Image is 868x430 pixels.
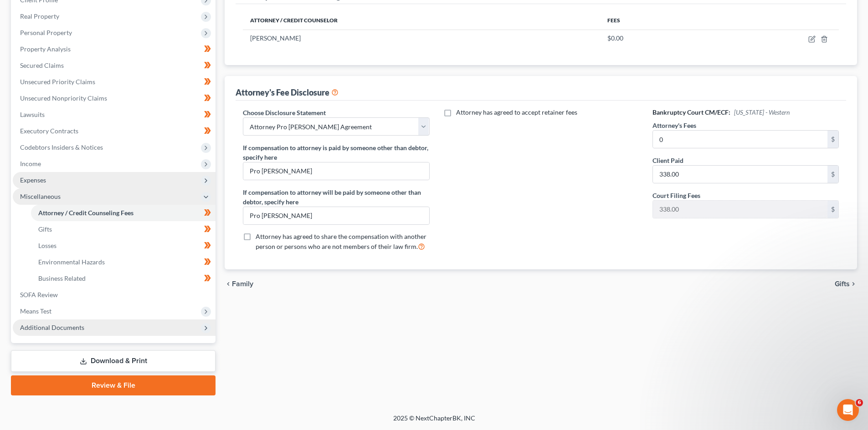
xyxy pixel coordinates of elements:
[20,78,95,86] span: Unsecured Priority Claims
[20,29,72,36] span: Personal Property
[827,131,838,148] div: $
[13,287,216,303] a: SOFA Review
[38,242,56,249] span: Losses
[652,156,683,165] label: Client Paid
[20,127,78,135] span: Executory Contracts
[652,108,839,117] h6: Bankruptcy Court CM/ECF:
[835,280,857,288] button: Gifts chevron_right
[11,350,216,372] a: Download & Print
[13,57,216,74] a: Secured Claims
[653,131,827,148] input: 0.00
[13,90,216,106] a: Unsecured Nonpriority Claims
[232,280,253,288] span: Family
[20,192,61,200] span: Miscellaneous
[20,176,46,184] span: Expenses
[13,123,216,139] a: Executory Contracts
[20,307,51,315] span: Means Test
[11,375,216,395] a: Review & File
[243,162,429,180] input: Specify...
[734,108,790,116] span: [US_STATE] - Western
[653,166,827,183] input: 0.00
[38,274,86,282] span: Business Related
[31,205,216,221] a: Attorney / Credit Counseling Fees
[243,143,429,162] label: If compensation to attorney is paid by someone other than debtor, specify here
[13,41,216,57] a: Property Analysis
[607,34,623,42] span: $0.00
[13,106,216,123] a: Lawsuits
[13,74,216,90] a: Unsecured Priority Claims
[837,399,859,421] iframe: Intercom live chat
[20,61,64,69] span: Secured Claims
[856,399,863,406] span: 6
[835,280,850,288] span: Gifts
[652,121,696,130] label: Attorney's Fees
[20,143,103,151] span: Codebtors Insiders & Notices
[38,258,105,266] span: Environmental Hazards
[20,111,45,118] span: Lawsuits
[20,291,58,298] span: SOFA Review
[456,108,577,116] span: Attorney has agreed to accept retainer fees
[38,225,52,233] span: Gifts
[652,191,700,200] label: Court Filing Fees
[20,12,59,20] span: Real Property
[607,17,620,24] span: Fees
[243,207,429,224] input: Specify...
[243,187,429,207] label: If compensation to attorney will be paid by someone other than debtor, specify here
[827,201,838,218] div: $
[175,414,694,430] div: 2025 © NextChapterBK, INC
[20,324,84,331] span: Additional Documents
[20,45,71,53] span: Property Analysis
[225,280,232,288] i: chevron_left
[256,233,426,250] span: Attorney has agreed to share the compensation with another person or persons who are not members ...
[236,87,339,98] div: Attorney's Fee Disclosure
[225,280,253,288] button: chevron_left Family
[250,34,301,42] span: [PERSON_NAME]
[31,221,216,238] a: Gifts
[827,166,838,183] div: $
[243,108,326,117] label: Choose Disclosure Statement
[31,270,216,287] a: Business Related
[31,254,216,270] a: Environmental Hazards
[20,160,41,167] span: Income
[850,280,857,288] i: chevron_right
[20,94,107,102] span: Unsecured Nonpriority Claims
[250,17,338,24] span: Attorney / Credit Counselor
[31,238,216,254] a: Losses
[653,201,827,218] input: 0.00
[38,209,134,217] span: Attorney / Credit Counseling Fees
